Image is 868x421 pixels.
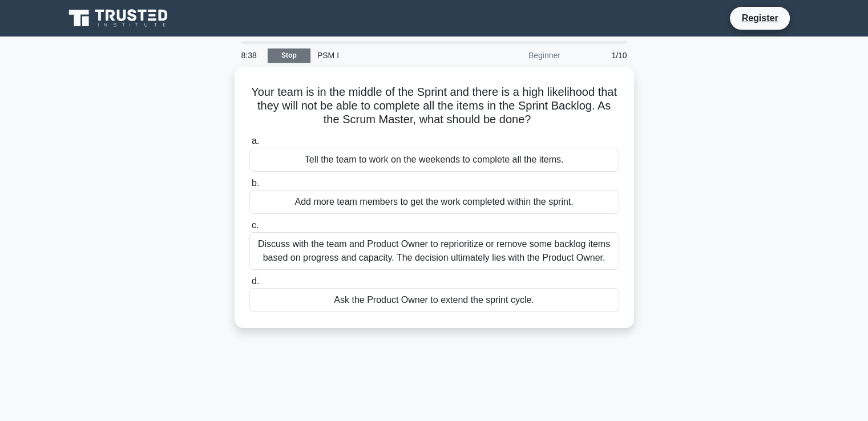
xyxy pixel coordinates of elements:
[467,44,567,67] div: Beginner
[310,44,467,67] div: PSM I
[249,232,619,270] div: Discuss with the team and Product Owner to reprioritize or remove some backlog items based on pro...
[252,136,259,145] span: a.
[249,148,619,172] div: Tell the team to work on the weekends to complete all the items.
[249,288,619,312] div: Ask the Product Owner to extend the sprint cycle.
[248,85,620,127] h5: Your team is in the middle of the Sprint and there is a high likelihood that they will not be abl...
[567,44,634,67] div: 1/10
[252,178,259,188] span: b.
[734,11,785,25] a: Register
[235,44,268,67] div: 8:38
[252,220,259,230] span: c.
[252,276,259,286] span: d.
[268,48,310,63] a: Stop
[249,190,619,214] div: Add more team members to get the work completed within the sprint.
